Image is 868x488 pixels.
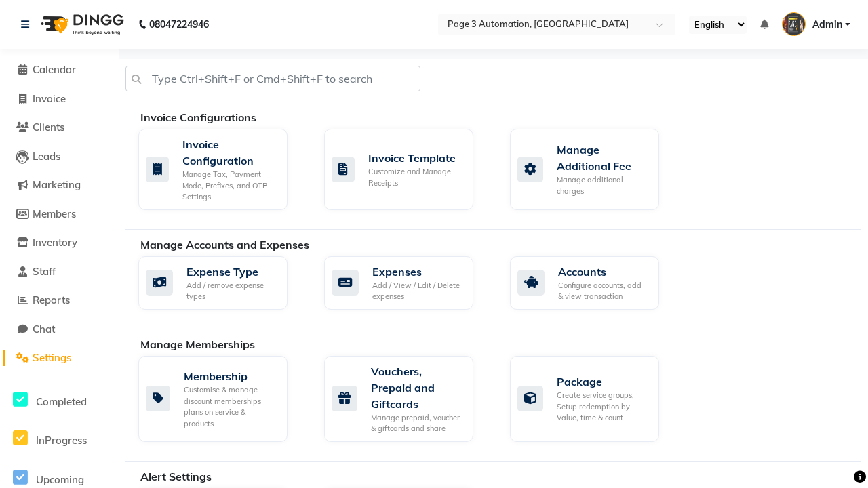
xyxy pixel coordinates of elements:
a: Vouchers, Prepaid and GiftcardsManage prepaid, voucher & giftcards and share [324,356,490,442]
span: Leads [33,150,60,163]
a: Leads [3,149,115,165]
div: Customise & manage discount memberships plans on service & products [184,384,277,429]
span: Inventory [33,236,77,249]
b: 08047224946 [149,5,209,43]
div: Expenses [372,264,462,280]
div: Accounts [558,264,648,280]
div: Manage Additional Fee [557,142,648,174]
a: Chat [3,322,115,338]
a: Expense TypeAdd / remove expense types [138,256,304,310]
span: Marketing [33,178,81,191]
span: Staff [33,265,56,278]
div: Membership [184,368,277,384]
a: Calendar [3,62,115,78]
div: Vouchers, Prepaid and Giftcards [371,363,462,412]
div: Configure accounts, add & view transaction [558,280,648,302]
a: Reports [3,293,115,308]
span: Reports [33,293,70,306]
div: Create service groups, Setup redemption by Value, time & count [557,390,648,424]
a: ExpensesAdd / View / Edit / Delete expenses [324,256,490,310]
a: AccountsConfigure accounts, add & view transaction [510,256,675,310]
span: Settings [33,351,71,364]
a: Inventory [3,235,115,251]
div: Invoice Template [368,150,462,166]
a: Marketing [3,178,115,193]
div: Package [557,373,648,390]
span: InProgress [36,434,87,447]
a: Clients [3,120,115,136]
a: Invoice ConfigurationManage Tax, Payment Mode, Prefixes, and OTP Settings [138,129,304,210]
img: logo [35,5,127,43]
a: MembershipCustomise & manage discount memberships plans on service & products [138,356,304,442]
a: Staff [3,264,115,280]
input: Type Ctrl+Shift+F or Cmd+Shift+F to search [125,66,420,91]
a: Invoice TemplateCustomize and Manage Receipts [324,129,490,210]
div: Add / View / Edit / Delete expenses [372,280,462,302]
span: Clients [33,121,64,134]
div: Manage additional charges [557,174,648,197]
span: Members [33,207,76,220]
a: Settings [3,350,115,366]
a: PackageCreate service groups, Setup redemption by Value, time & count [510,356,675,442]
div: Manage prepaid, voucher & giftcards and share [371,412,462,434]
div: Manage Tax, Payment Mode, Prefixes, and OTP Settings [182,169,277,203]
span: Completed [36,395,87,408]
span: Invoice [33,92,66,105]
span: Calendar [33,63,76,76]
img: Admin [782,12,806,36]
div: Invoice Configuration [182,136,277,169]
a: Manage Additional FeeManage additional charges [510,129,675,210]
a: Invoice [3,91,115,107]
span: Admin [812,18,842,32]
span: Upcoming [36,473,84,486]
div: Add / remove expense types [186,280,277,302]
span: Chat [33,323,55,335]
a: Members [3,207,115,222]
div: Expense Type [186,264,277,280]
div: Customize and Manage Receipts [368,166,462,188]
